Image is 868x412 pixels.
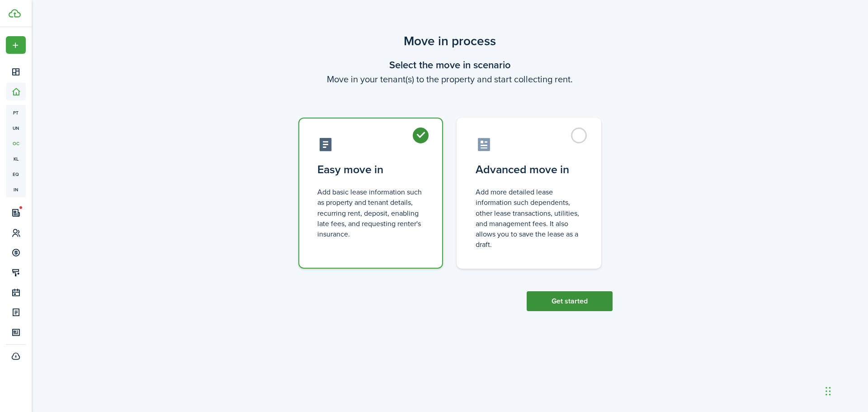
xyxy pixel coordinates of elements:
[287,32,613,51] scenario-title: Move in process
[717,314,868,412] iframe: Chat Widget
[6,36,26,54] button: Open menu
[476,161,582,178] control-radio-card-title: Advanced move in
[287,57,613,72] wizard-step-header-title: Select the move in scenario
[6,136,26,151] a: oc
[9,9,21,18] img: TenantCloud
[317,161,424,178] control-radio-card-title: Easy move in
[287,72,613,86] wizard-step-header-description: Move in your tenant(s) to the property and start collecting rent.
[6,120,26,136] a: un
[826,378,831,405] div: Drag
[6,151,26,166] a: kl
[6,166,26,182] a: eq
[476,187,582,250] control-radio-card-description: Add more detailed lease information such dependents, other lease transactions, utilities, and man...
[317,187,424,239] control-radio-card-description: Add basic lease information such as property and tenant details, recurring rent, deposit, enablin...
[527,291,613,311] button: Get started
[6,182,26,197] a: in
[6,105,26,120] a: pt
